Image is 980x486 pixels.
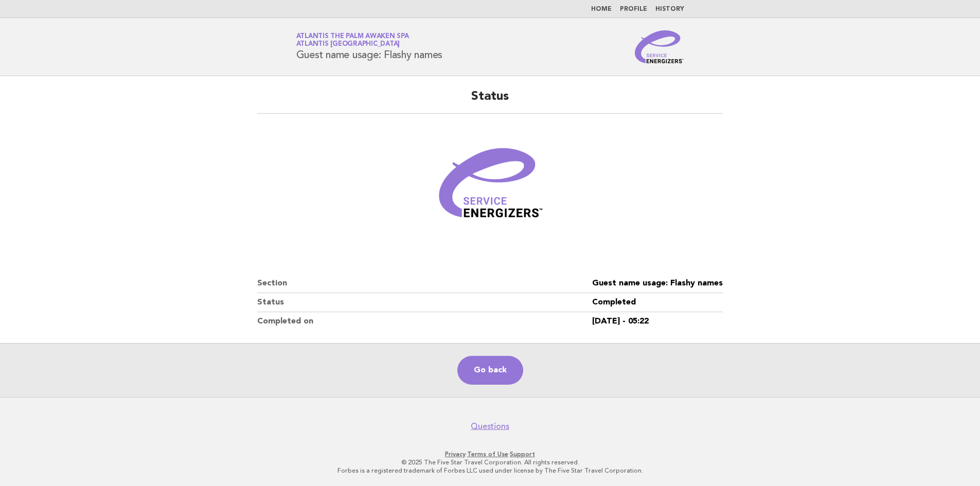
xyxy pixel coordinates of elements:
a: Terms of Use [467,451,508,458]
img: Service Energizers [635,30,684,63]
dd: [DATE] - 05:22 [592,312,723,331]
dd: Guest name usage: Flashy names [592,274,723,293]
dt: Status [257,293,592,312]
a: Questions [471,421,509,431]
a: History [655,6,684,12]
p: © 2025 The Five Star Travel Corporation. All rights reserved. [175,458,805,466]
dt: Completed on [257,312,592,331]
p: Forbes is a registered trademark of Forbes LLC used under license by The Five Star Travel Corpora... [175,466,805,475]
a: Privacy [445,451,466,458]
a: Atlantis The Palm Awaken SpaAtlantis [GEOGRAPHIC_DATA] [296,33,409,47]
h2: Status [257,88,723,114]
dt: Section [257,274,592,293]
p: · · [175,450,805,458]
a: Home [591,6,612,12]
img: Verified [429,126,552,249]
dd: Completed [592,293,723,312]
a: Go back [457,356,523,385]
h1: Guest name usage: Flashy names [296,33,443,60]
span: Atlantis [GEOGRAPHIC_DATA] [296,41,400,48]
a: Support [510,451,535,458]
a: Profile [620,6,647,12]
